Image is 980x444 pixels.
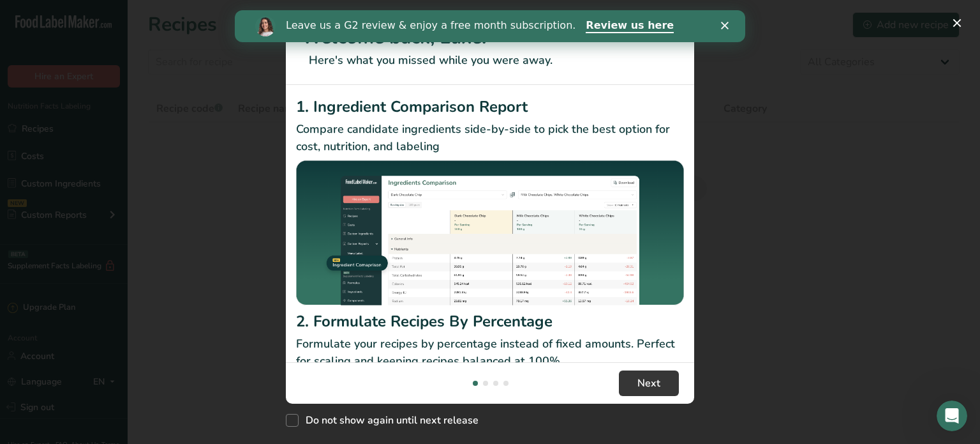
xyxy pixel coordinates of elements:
h2: 1. Ingredient Comparison Report [296,95,684,118]
h2: 2. Formulate Recipes By Percentage [296,310,684,333]
button: Next [619,371,679,396]
div: Close [486,11,499,19]
span: Do not show again until next release [299,414,479,427]
span: Next [637,376,660,391]
iframe: Intercom live chat banner [235,10,745,42]
p: Formulate your recipes by percentage instead of fixed amounts. Perfect for scaling and keeping re... [296,335,684,370]
img: Ingredient Comparison Report [296,160,684,305]
p: Here's what you missed while you were away. [301,52,679,69]
p: Compare candidate ingredients side-by-side to pick the best option for cost, nutrition, and labeling [296,121,684,155]
iframe: Intercom live chat [937,401,967,431]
